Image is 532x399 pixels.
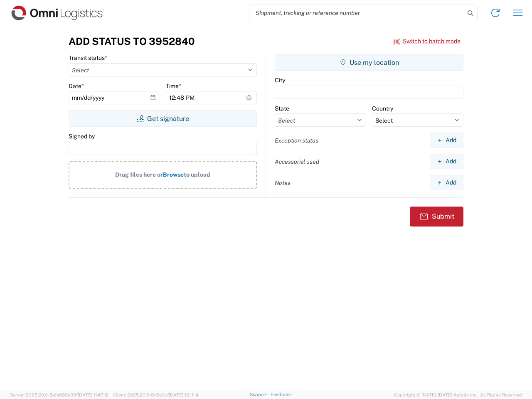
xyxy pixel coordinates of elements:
[249,5,465,21] input: Shipment, tracking or reference number
[166,82,181,90] label: Time
[430,154,463,169] button: Add
[275,179,291,187] label: Notes
[115,171,163,178] span: Drag files here or
[69,35,195,47] h3: Add Status to 3952840
[184,171,210,178] span: to upload
[69,133,95,140] label: Signed by
[275,76,285,84] label: City
[69,82,84,90] label: Date
[169,392,199,397] span: [DATE] 12:11:14
[410,207,463,227] button: Submit
[372,105,393,112] label: Country
[113,392,199,397] span: Client: 2025.20.0-8c6e0cf
[163,171,184,178] span: Browse
[393,34,461,48] button: Switch to batch mode
[275,158,319,165] label: Accessorial used
[430,175,463,190] button: Add
[275,137,318,144] label: Exception status
[250,392,271,397] a: Support
[275,105,289,112] label: State
[10,392,109,397] span: Server: 2025.20.0-5efa686e39f
[430,133,463,148] button: Add
[275,54,463,71] button: Use my location
[69,110,257,127] button: Get signature
[394,391,522,399] span: Copyright © [DATE]-[DATE] Agistix Inc., All Rights Reserved
[78,392,109,397] span: [DATE] 11:47:12
[271,392,292,397] a: Feedback
[69,54,107,62] label: Transit status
